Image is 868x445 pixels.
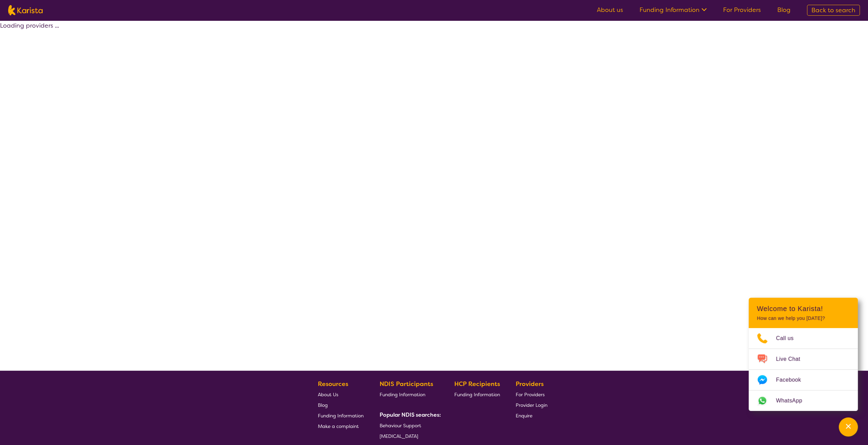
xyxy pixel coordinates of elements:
a: Blog [318,400,364,410]
a: Enquire [516,410,547,421]
a: Funding Information [639,6,707,14]
a: Web link opens in a new tab. [749,390,858,411]
span: For Providers [516,391,545,398]
a: Back to search [807,5,860,16]
img: Karista logo [8,5,43,15]
a: For Providers [516,389,547,400]
span: Make a complaint [318,423,359,429]
a: Funding Information [454,389,500,400]
p: How can we help you [DATE]? [757,315,850,321]
span: WhatsApp [776,396,810,406]
span: Call us [776,333,802,343]
a: [MEDICAL_DATA] [380,431,438,441]
b: Resources [318,380,348,388]
span: Facebook [776,375,809,385]
a: About Us [318,389,364,400]
div: Channel Menu [749,298,858,411]
span: Back to search [811,6,855,14]
button: Channel Menu [839,417,858,436]
a: Provider Login [516,400,547,410]
span: About Us [318,391,338,398]
a: Funding Information [318,410,364,421]
span: Behaviour Support [380,422,421,429]
span: [MEDICAL_DATA] [380,433,418,439]
span: Blog [318,402,328,408]
span: Funding Information [318,413,364,419]
b: HCP Recipients [454,380,500,388]
span: Live Chat [776,354,808,364]
a: About us [597,6,623,14]
a: Behaviour Support [380,420,438,431]
a: Make a complaint [318,421,364,431]
span: Provider Login [516,402,547,408]
a: Funding Information [380,389,438,400]
b: Providers [516,380,544,388]
b: Popular NDIS searches: [380,411,441,418]
a: Blog [777,6,791,14]
span: Funding Information [454,391,500,398]
ul: Choose channel [749,328,858,411]
b: NDIS Participants [380,380,433,388]
h2: Welcome to Karista! [757,305,850,313]
a: For Providers [723,6,761,14]
span: Enquire [516,413,532,419]
span: Funding Information [380,391,425,398]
